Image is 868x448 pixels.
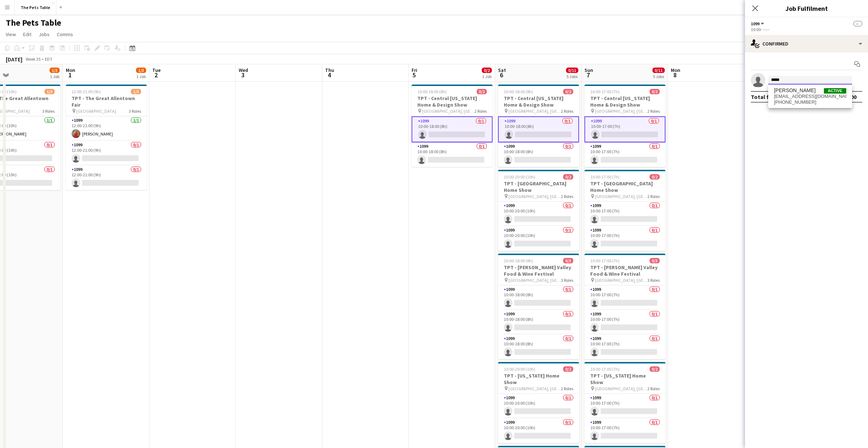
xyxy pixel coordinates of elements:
span: [GEOGRAPHIC_DATA], [GEOGRAPHIC_DATA] [595,386,647,391]
span: Week 35 [24,56,42,62]
app-card-role: 10990/110:00-18:00 (8h) [498,310,579,335]
div: 1 Job [136,74,146,79]
a: Edit [20,30,34,39]
span: 2 Roles [647,194,660,199]
span: 0/11 [566,68,578,73]
span: Comms [57,31,73,38]
span: [GEOGRAPHIC_DATA], [GEOGRAPHIC_DATA] [422,108,475,114]
span: 10:00-17:00 (7h) [590,89,620,94]
button: 1099 [751,21,765,26]
app-card-role: 10990/110:00-18:00 (8h) [498,335,579,359]
span: 1/3 [44,89,55,94]
app-card-role: 10990/110:00-17:00 (7h) [584,285,665,310]
span: 12:00-21:00 (9h) [72,89,101,94]
span: 0/3 [650,258,660,263]
div: Total fee [751,93,775,100]
h3: TPT - Central [US_STATE] Home & Design Show [412,95,493,108]
span: 0/2 [482,68,492,73]
span: [GEOGRAPHIC_DATA], [GEOGRAPHIC_DATA] [595,277,647,283]
span: 3 [238,71,248,79]
div: EDT [45,56,52,62]
span: 1/3 [131,89,141,94]
span: [GEOGRAPHIC_DATA], [GEOGRAPHIC_DATA] [595,194,647,199]
span: 6 [497,71,506,79]
span: 2 [151,71,161,79]
h3: TPT - [PERSON_NAME] Valley Food & Wine Festival [584,264,665,277]
span: 1099 [751,21,759,26]
span: -- [854,21,862,26]
span: 0/2 [650,89,660,94]
div: 10:00-18:00 (8h)0/2TPT - Central [US_STATE] Home & Design Show [GEOGRAPHIC_DATA], [GEOGRAPHIC_DAT... [412,85,493,167]
h3: TPT - [GEOGRAPHIC_DATA] Home Show [498,180,579,193]
div: 10:00-20:00 (10h)0/2TPT - [GEOGRAPHIC_DATA] Home Show [GEOGRAPHIC_DATA], [GEOGRAPHIC_DATA]2 Roles... [498,170,579,251]
span: 10:00-18:00 (8h) [504,89,533,94]
h3: TPT - [GEOGRAPHIC_DATA] Home Show [584,180,665,193]
h3: Job Fulfilment [745,4,868,13]
span: 2 Roles [475,108,487,114]
span: 3 Roles [561,277,573,283]
span: Mallory Avina [774,87,816,94]
div: 5 Jobs [653,74,664,79]
app-job-card: 10:00-17:00 (7h)0/2TPT - Central [US_STATE] Home & Design Show [GEOGRAPHIC_DATA], [GEOGRAPHIC_DAT... [584,85,665,167]
div: 1 Job [482,74,492,79]
span: 3 Roles [42,108,55,114]
app-card-role: 10990/112:00-21:00 (9h) [66,165,147,190]
app-card-role: 10990/110:00-17:00 (7h) [584,418,665,443]
span: 1 [65,71,75,79]
app-card-role: 10990/110:00-17:00 (7h) [584,116,665,142]
h3: TPT - Central [US_STATE] Home & Design Show [498,95,579,108]
span: Jobs [39,31,50,38]
span: [GEOGRAPHIC_DATA], [GEOGRAPHIC_DATA] [509,386,561,391]
span: 10:00-18:00 (8h) [417,89,447,94]
div: 5 Jobs [566,74,578,79]
app-card-role: 10990/110:00-20:00 (10h) [498,226,579,251]
span: 10:00-20:00 (10h) [504,366,535,372]
app-card-role: 10990/110:00-18:00 (8h) [498,142,579,167]
span: Active [824,88,846,94]
app-card-role: 10990/110:00-17:00 (7h) [584,394,665,418]
app-card-role: 10990/112:00-21:00 (9h) [66,141,147,165]
app-card-role: 10990/110:00-18:00 (8h) [412,116,493,142]
app-job-card: 12:00-21:00 (9h)1/3TPT - The Great Allentown Fair [GEOGRAPHIC_DATA]3 Roles10991/112:00-21:00 (9h)... [66,85,147,190]
span: View [6,31,16,38]
app-job-card: 10:00-17:00 (7h)0/3TPT - [PERSON_NAME] Valley Food & Wine Festival [GEOGRAPHIC_DATA], [GEOGRAPHIC... [584,254,665,359]
span: 0/2 [650,174,660,180]
span: 0/2 [563,174,573,180]
div: Confirmed [745,35,868,52]
span: 10:00-20:00 (10h) [504,174,535,180]
span: Tue [152,67,161,73]
app-card-role: 10991/112:00-21:00 (9h)[PERSON_NAME] [66,116,147,141]
a: Jobs [36,30,52,39]
span: 1/3 [50,68,60,73]
app-job-card: 10:00-18:00 (8h)0/2TPT - Central [US_STATE] Home & Design Show [GEOGRAPHIC_DATA], [GEOGRAPHIC_DAT... [498,85,579,167]
span: 2 Roles [561,108,573,114]
span: 10:00-18:00 (8h) [504,258,533,263]
span: [GEOGRAPHIC_DATA], [GEOGRAPHIC_DATA] [509,108,561,114]
span: 10:00-17:00 (7h) [590,174,620,180]
span: 0/2 [563,89,573,94]
app-card-role: 10990/110:00-17:00 (7h) [584,142,665,167]
app-job-card: 10:00-17:00 (7h)0/2TPT - [US_STATE] Home Show [GEOGRAPHIC_DATA], [GEOGRAPHIC_DATA]2 Roles10990/11... [584,362,665,443]
span: 0/2 [477,89,487,94]
div: 10:00- --:-- [751,27,862,32]
span: 10:00-17:00 (7h) [590,258,620,263]
app-card-role: 10990/110:00-18:00 (8h) [498,116,579,142]
div: 10:00-18:00 (8h)0/3TPT - [PERSON_NAME] Valley Food & Wine Festival [GEOGRAPHIC_DATA], [GEOGRAPHIC... [498,254,579,359]
span: 7 [583,71,593,79]
h3: TPT - [US_STATE] Home Show [498,372,579,385]
a: Comms [54,30,76,39]
span: Mon [671,67,680,73]
span: 8 [670,71,680,79]
app-card-role: 10990/110:00-17:00 (7h) [584,310,665,335]
span: [GEOGRAPHIC_DATA], [GEOGRAPHIC_DATA] [595,108,647,114]
app-card-role: 10990/110:00-20:00 (10h) [498,394,579,418]
button: The Pets Table [15,0,56,14]
div: 10:00-17:00 (7h)0/2TPT - [GEOGRAPHIC_DATA] Home Show [GEOGRAPHIC_DATA], [GEOGRAPHIC_DATA]2 Roles1... [584,170,665,251]
span: Sun [584,67,593,73]
span: 1/3 [136,68,146,73]
div: 1 Job [50,74,59,79]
